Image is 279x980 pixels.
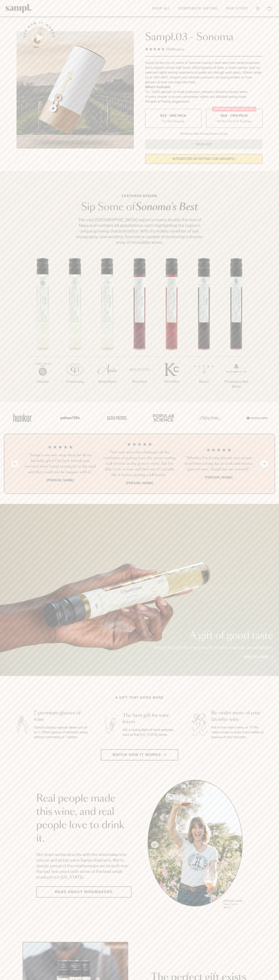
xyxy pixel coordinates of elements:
[123,258,156,397] li: 4 / 7
[47,478,74,482] b: [PERSON_NAME]
[116,695,164,700] h2: A gift that gives more
[151,409,175,426] img: Artboard_4_28b4d326-c26e-48f9-9c80-911f17d6414e_x450.png
[36,792,131,845] h2: Real people made this wine, and real people love to drink it.
[59,379,91,384] p: Chardonnay
[104,409,128,426] img: Artboard_5_7fdae55a-36fd-43f7-8bfd-f74a06a2878e_x450.png
[145,47,184,52] div: 140Reviews
[24,452,97,475] h3: “Sampl is my one-stop shop for all my birthday gifts! Our best friends just received their Sampl ...
[217,119,252,123] small: Perfect For 2-4 Tastings
[103,442,176,486] li: 2 / 4
[223,899,243,909] p: [PERSON_NAME] Sutro, Sutro Wines
[103,450,176,478] h3: “Not only does this eliminate all the confusion of picking from the never ending wall of wine in ...
[156,258,188,397] li: 5 / 7
[211,710,266,723] h3: Re-order more of your favorite wine
[212,107,256,112] div: Christmas SALE! Save 20%
[162,119,184,123] small: Try the Capsule
[75,217,204,245] p: The vast [GEOGRAPHIC_DATA] region is nearly double the size of Napa and contains 18 appellations,...
[145,154,262,164] a: interested in gifting for groups?
[57,409,81,426] img: Artboard_6_04f9a106-072f-468a-bdd7-f11783b05722_x450.png
[198,409,222,426] img: Artboard_3_0b291449-6e8c-4d07-b2c2-3f3601a19cd1_x450.png
[126,481,153,485] b: [PERSON_NAME]
[123,728,177,737] p: Gift a tasting flight of hand-selected, hard-to-find [US_STATE] wines.
[176,4,220,13] a: Corporate Gifting
[91,379,123,384] p: White Blend
[59,258,91,397] li: 2 / 7
[156,379,188,384] p: Pinot Noir
[182,455,255,472] h3: “Whether I'm having friends over or just tired from a long day at work and need a glass of wine, ...
[220,379,252,389] p: Proprietary Red Blend
[27,258,59,397] li: 1 / 7
[145,90,262,94] li: 7x - 100ml glasses of small production, premium Sonoma County wines
[145,140,262,149] button: Sold Out
[211,725,266,740] p: Fall in love with a wine, or 7? We make it easy to order more bottles or glasses of your favorites.
[34,710,89,723] h3: 7 premium glasses of wine
[182,442,255,486] li: 3 / 4
[10,409,35,426] img: Artboard_1_c8cd28af-0030-4af1-819c-248e302c7f06_x450.png
[148,780,243,910] ul: carousel
[101,749,178,760] button: Watch how it works
[145,85,171,89] strong: What’s Included:
[36,886,131,898] a: Read about Winemakers
[75,194,204,198] p: Featured Region
[260,460,268,467] button: Next slide
[166,47,172,51] span: 140
[145,94,262,99] li: A smart coaster to access winemaker videos and detailed tasting notes.
[148,780,243,910] div: slide 1
[188,258,220,397] li: 6 / 7
[123,379,156,384] p: Pinot Noir
[221,114,248,118] span: $88 - Two Pack
[172,47,184,51] span: Reviews
[135,202,198,212] em: Sonoma's Best
[17,31,134,149] img: Sampl.03 - Sonoma
[28,26,50,49] button: See how it works
[145,99,262,104] li: Recipes & Pairing Suggestions
[244,654,273,660] a: Add to cart
[36,852,131,880] p: Our team works directly with the winemakers to source and bottle each Sampl shipment. We’re deepl...
[205,475,232,479] b: [PERSON_NAME]
[178,132,230,136] li: Christmas Sale Pricing Shown In Cart
[34,725,89,740] p: Sampl's tasting capsule allows you to try 7 100ml glasses of premium wines without committing to ...
[27,379,59,384] p: Albarino
[150,4,172,13] a: Shop All
[244,409,269,426] img: Artboard_7_5b34974b-f019-449e-91fb-745f8d0877ee_x450.png
[224,4,250,13] a: Our Story
[153,645,273,650] p: The perfect gift for everyone from wine lovers to casual sippers.
[145,31,262,43] h1: Sampl.03 - Sonoma
[6,4,31,13] img: Sampl logo
[75,202,204,212] h2: Sip Some of
[11,460,19,467] button: Previous slide
[145,60,262,85] div: Sampl.03 lets you try some of Sonoma County's best wine from small producers. Each capsule comes ...
[91,258,123,397] li: 3 / 7
[153,631,273,641] p: A gift of good taste
[220,258,252,402] li: 7 / 7
[24,442,97,486] li: 1 / 4
[160,114,187,118] span: $55 - One Pack
[188,379,220,384] p: Merlot
[123,712,177,725] h3: The best gift for wine lovers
